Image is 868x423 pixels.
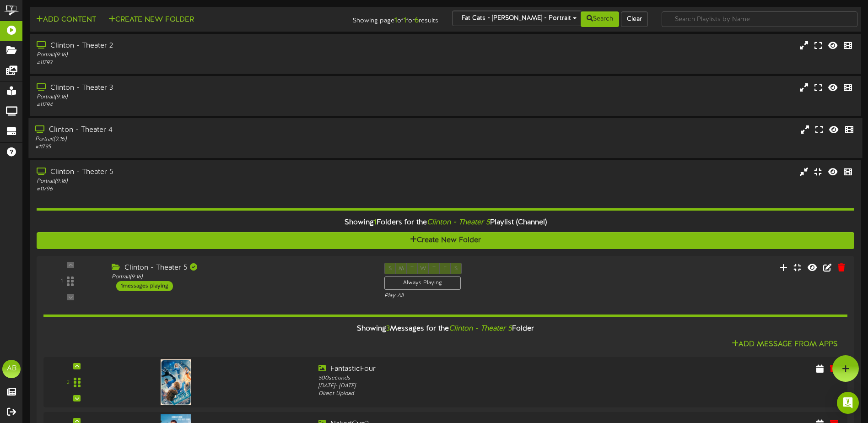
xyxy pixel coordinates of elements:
button: Search [581,11,619,27]
button: Add Message From Apps [729,339,841,350]
div: AB [2,360,21,378]
div: Clinton - Theater 4 [35,125,369,136]
div: Portrait ( 9:16 ) [37,51,369,59]
div: FantasticFour [318,364,640,374]
i: Clinton - Theater 5 [449,325,512,333]
button: Fat Cats - [PERSON_NAME] - Portrait [452,11,582,26]
button: Create New Folder [37,232,854,249]
input: -- Search Playlists by Name -- [662,11,857,27]
i: Clinton - Theater 5 [427,218,490,227]
span: 3 [386,325,390,333]
div: # 11793 [37,59,369,67]
div: Open Intercom Messenger [837,392,859,414]
div: # 11795 [35,143,369,151]
div: Portrait ( 9:16 ) [37,93,369,101]
div: 500 seconds [318,374,640,382]
div: Always Playing [384,277,461,290]
div: 1 messages playing [116,281,173,291]
div: # 11794 [37,101,369,109]
strong: 1 [404,16,406,25]
div: Direct Upload [318,390,640,398]
div: # 11796 [37,185,369,193]
strong: 6 [415,16,419,25]
span: 1 [374,218,377,227]
div: Clinton - Theater 5 [37,167,369,178]
div: Showing Folders for the Playlist (Channel) [30,213,861,233]
div: Clinton - Theater 5 [112,263,371,273]
div: Clinton - Theater 2 [37,41,369,51]
div: Showing Messages for the Folder [37,319,854,339]
div: Portrait ( 9:16 ) [112,273,371,281]
div: Portrait ( 9:16 ) [37,178,369,185]
button: Create New Folder [106,14,197,26]
button: Clear [621,11,648,27]
div: Portrait ( 9:16 ) [35,136,369,143]
div: Play All [384,292,575,300]
div: Showing page of for results [306,11,445,26]
button: Add Content [33,14,99,26]
div: Clinton - Theater 3 [37,83,369,93]
img: 9186722f-0ac5-4bfc-b4fe-d3fd360f2a77.jpg [161,359,192,405]
div: [DATE] - [DATE] [318,382,640,390]
strong: 1 [394,16,397,25]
